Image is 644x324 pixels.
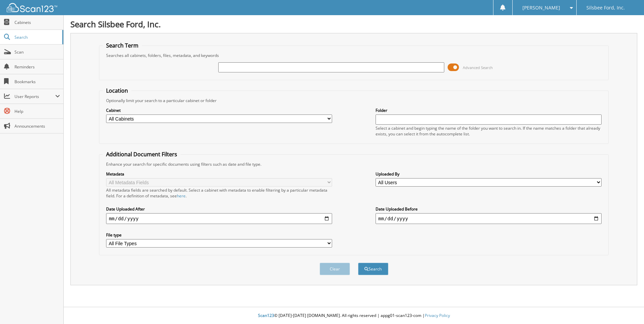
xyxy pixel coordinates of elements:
label: File type [106,232,332,238]
legend: Location [103,87,131,94]
legend: Additional Document Filters [103,151,181,158]
span: Scan [14,49,60,55]
span: Silsbee Ford, Inc. [586,6,625,10]
img: scan123-logo-white.svg [7,3,57,12]
span: Search [14,34,59,40]
span: Cabinets [14,20,60,25]
input: start [106,213,332,224]
span: Bookmarks [14,79,60,85]
span: Advanced Search [463,65,493,70]
label: Cabinet [106,107,332,113]
span: Help [14,108,60,114]
input: end [376,213,602,224]
label: Uploaded By [376,171,602,177]
h1: Search Silsbee Ford, Inc. [70,19,637,30]
button: Clear [320,263,350,275]
span: Announcements [14,123,60,129]
div: Optionally limit your search to a particular cabinet or folder [103,98,605,103]
div: © [DATE]-[DATE] [DOMAIN_NAME]. All rights reserved | appg01-scan123-com | [64,307,644,324]
span: [PERSON_NAME] [522,6,560,10]
div: Searches all cabinets, folders, files, metadata, and keywords [103,53,605,58]
span: Scan123 [258,313,274,318]
span: Reminders [14,64,60,70]
div: Select a cabinet and begin typing the name of the folder you want to search in. If the name match... [376,125,602,137]
a: here [177,193,186,199]
legend: Search Term [103,42,142,49]
label: Date Uploaded After [106,206,332,212]
button: Search [358,263,388,275]
iframe: Chat Widget [610,292,644,324]
span: User Reports [14,94,55,99]
label: Date Uploaded Before [376,206,602,212]
label: Folder [376,107,602,113]
label: Metadata [106,171,332,177]
a: Privacy Policy [425,313,450,318]
div: All metadata fields are searched by default. Select a cabinet with metadata to enable filtering b... [106,187,332,199]
div: Enhance your search for specific documents using filters such as date and file type. [103,161,605,167]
